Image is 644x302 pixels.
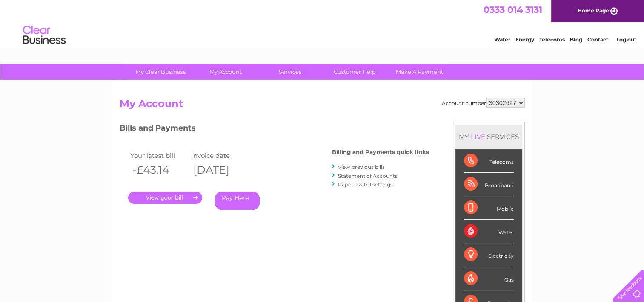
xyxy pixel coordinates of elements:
[464,243,514,267] div: Electricity
[587,36,608,43] a: Contact
[384,64,455,80] a: Make A Payment
[338,173,398,179] a: Statement of Accounts
[255,64,325,80] a: Services
[338,164,385,170] a: View previous bills
[121,5,524,41] div: Clear Business is a trading name of Verastar Limited (registered in [GEOGRAPHIC_DATA] No. 3667643...
[128,150,189,161] td: Your latest bill
[515,36,534,43] a: Energy
[484,4,542,15] a: 0333 014 3131
[494,36,510,43] a: Water
[464,149,514,173] div: Telecoms
[320,64,390,80] a: Customer Help
[190,64,260,80] a: My Account
[128,161,189,179] th: -£43.14
[215,192,260,210] a: Pay Here
[120,122,429,137] h3: Bills and Payments
[189,150,250,161] td: Invoice date
[23,22,66,48] img: logo.png
[442,98,525,108] div: Account number
[332,149,429,155] h4: Billing and Payments quick links
[464,220,514,243] div: Water
[120,98,525,114] h2: My Account
[338,181,393,188] a: Paperless bill settings
[464,196,514,220] div: Mobile
[464,173,514,196] div: Broadband
[126,64,196,80] a: My Clear Business
[128,192,202,204] a: .
[539,36,565,43] a: Telecoms
[189,161,250,179] th: [DATE]
[464,267,514,290] div: Gas
[570,36,582,43] a: Blog
[616,36,636,43] a: Log out
[469,133,487,141] div: LIVE
[455,125,522,149] div: MY SERVICES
